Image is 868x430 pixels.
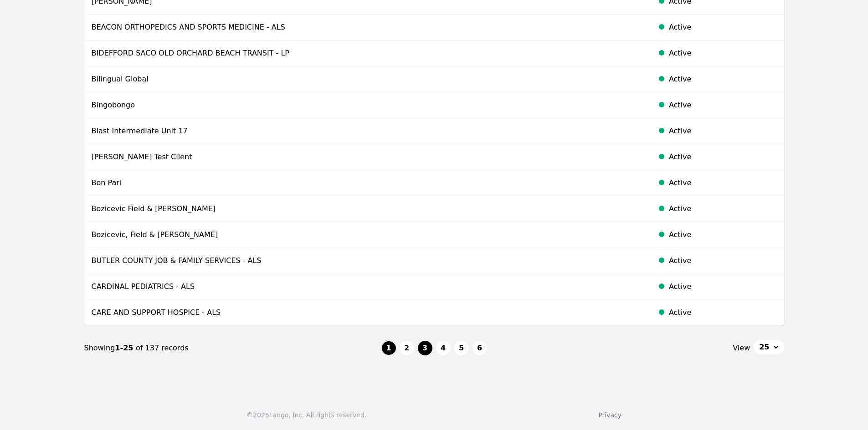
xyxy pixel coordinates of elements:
[84,300,647,326] td: CARE AND SUPPORT HOSPICE - ALS
[400,341,414,355] button: 2
[84,15,647,40] td: BEACON ORTHOPEDICS AND SPORTS MEDICINE - ALS
[754,340,784,354] button: 25
[669,100,777,111] div: Active
[84,118,647,144] td: Blast Intermediate Unit 17
[84,144,647,170] td: [PERSON_NAME] Test Client
[669,177,777,188] div: Active
[669,152,777,162] div: Active
[84,248,647,274] td: BUTLER COUNTY JOB & FAMILY SERVICES - ALS
[247,410,366,420] div: © 2025 Lango, Inc. All rights reserved.
[84,170,647,196] td: Bon Pari
[84,274,647,300] td: CARDINAL PEDIATRICS - ALS
[436,341,451,355] button: 4
[473,341,487,355] button: 6
[669,255,777,266] div: Active
[669,126,777,137] div: Active
[418,341,432,355] button: 3
[669,281,777,292] div: Active
[84,92,647,118] td: Bingobongo
[669,307,777,318] div: Active
[669,22,777,33] div: Active
[84,40,647,66] td: BIDEFFORD SACO OLD ORCHARD BEACH TRANSIT - LP
[84,66,647,92] td: Bilingual Global
[84,196,647,222] td: Bozicevic Field & [PERSON_NAME]
[84,222,647,248] td: Bozicevic, Field & [PERSON_NAME]
[669,229,777,240] div: Active
[733,343,750,354] span: View
[84,343,381,354] div: Showing of 137 records
[84,326,784,370] nav: Page navigation
[115,344,136,352] span: 1-25
[759,342,769,353] span: 25
[669,48,777,59] div: Active
[669,203,777,214] div: Active
[598,411,621,419] a: Privacy
[669,74,777,85] div: Active
[454,341,469,355] button: 5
